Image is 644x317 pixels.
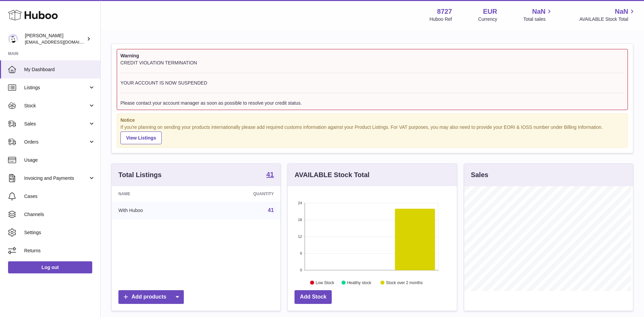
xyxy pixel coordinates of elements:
[24,157,95,163] span: Usage
[298,234,302,239] text: 12
[478,16,497,22] div: Currency
[266,171,274,179] a: 41
[579,16,636,22] span: AVAILABLE Stock Total
[523,16,553,22] span: Total sales
[24,139,88,145] span: Orders
[430,16,452,22] div: Huboo Ref
[24,175,88,181] span: Invoicing and Payments
[437,7,452,16] strong: 8727
[120,131,162,144] a: View Listings
[24,248,95,254] span: Returns
[24,211,95,218] span: Channels
[120,53,624,59] strong: Warning
[24,103,88,109] span: Stock
[25,33,85,45] div: [PERSON_NAME]
[298,218,302,222] text: 18
[347,280,372,285] text: Healthy stock
[532,7,545,16] span: NaN
[25,39,99,45] span: [EMAIL_ADDRESS][DOMAIN_NAME]
[294,170,369,179] h3: AVAILABLE Stock Total
[120,60,624,106] div: CREDIT VIOLATION TERMINATION YOUR ACCOUNT IS NOW SUSPENDED Please contact your account manager as...
[118,290,184,304] a: Add products
[386,280,423,285] text: Stock over 2 months
[24,121,88,127] span: Sales
[24,85,88,91] span: Listings
[112,202,201,219] td: With Huboo
[112,186,201,202] th: Name
[523,7,553,22] a: NaN Total sales
[24,193,95,200] span: Cases
[298,201,302,205] text: 24
[8,34,18,44] img: internalAdmin-8727@internal.huboo.com
[483,7,497,16] strong: EUR
[615,7,628,16] span: NaN
[471,170,488,179] h3: Sales
[201,186,281,202] th: Quantity
[118,170,162,179] h3: Total Listings
[300,251,302,255] text: 6
[268,207,274,213] a: 41
[120,117,624,123] strong: Notice
[294,290,332,304] a: Add Stock
[120,124,624,144] div: If you're planning on sending your products internationally please add required customs informati...
[8,261,92,273] a: Log out
[24,229,95,236] span: Settings
[316,280,334,285] text: Low Stock
[579,7,636,22] a: NaN AVAILABLE Stock Total
[300,268,302,272] text: 0
[266,171,274,178] strong: 41
[24,66,95,73] span: My Dashboard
